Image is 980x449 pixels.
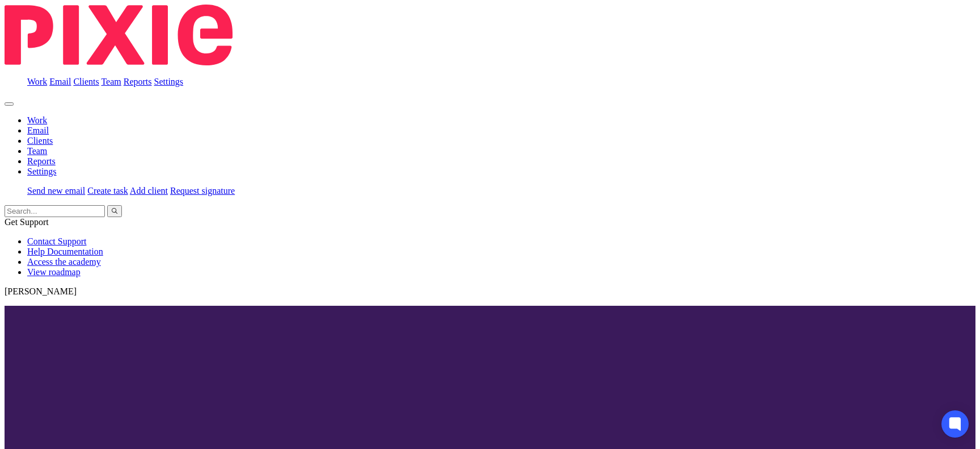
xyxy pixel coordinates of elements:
a: Contact Support [27,236,86,246]
span: Get Support [5,217,49,227]
a: Work [27,77,47,86]
a: View roadmap [27,267,81,277]
a: Settings [27,167,57,176]
a: Settings [154,77,184,86]
button: Search [107,205,122,217]
a: Reports [27,156,56,166]
a: Team [101,77,121,86]
a: Reports [124,77,152,86]
a: Clients [27,136,53,145]
input: Search [5,205,105,217]
a: Email [49,77,71,86]
a: Clients [73,77,99,86]
a: Create task [87,186,128,196]
a: Send new email [27,186,85,196]
a: Email [27,126,49,135]
a: Help Documentation [27,247,103,256]
a: Add client [130,186,168,196]
a: Team [27,146,47,156]
img: Pixie [5,5,233,65]
a: Access the academy [27,257,101,267]
p: [PERSON_NAME] [5,286,975,297]
a: Request signature [170,186,235,196]
a: Work [27,115,47,125]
